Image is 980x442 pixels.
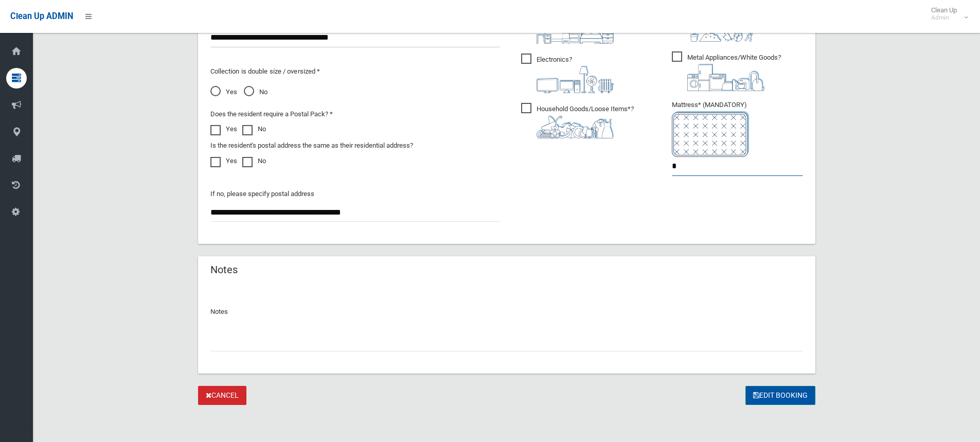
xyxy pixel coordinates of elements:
span: No [244,86,268,98]
span: Clean Up [926,6,967,22]
a: Cancel [198,386,246,405]
img: e7408bece873d2c1783593a074e5cb2f.png [672,111,749,157]
button: Edit Booking [745,386,815,405]
span: Clean Up ADMIN [10,11,73,21]
span: Yes [210,86,237,98]
label: If no, please specify postal address [210,188,314,200]
label: Yes [210,123,237,135]
small: Admin [931,14,957,22]
label: Is the resident's postal address the same as their residential address? [210,139,413,152]
i: ? [537,105,634,138]
label: Does the resident require a Postal Pack? * [210,108,333,120]
i: ? [687,54,781,91]
label: No [242,123,266,135]
img: 36c1b0289cb1767239cdd3de9e694f19.png [687,64,764,91]
span: Household Goods/Loose Items* [521,103,634,138]
header: Notes [198,260,250,280]
label: Yes [210,155,237,167]
img: b13cc3517677393f34c0a387616ef184.png [537,115,614,138]
i: ? [537,56,614,93]
p: Notes [210,306,803,318]
label: No [242,155,266,167]
span: Mattress* (MANDATORY) [672,101,803,157]
img: 394712a680b73dbc3d2a6a3a7ffe5a07.png [537,66,614,93]
p: Collection is double size / oversized * [210,65,501,78]
span: Metal Appliances/White Goods [672,51,781,91]
span: Electronics [521,54,614,93]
